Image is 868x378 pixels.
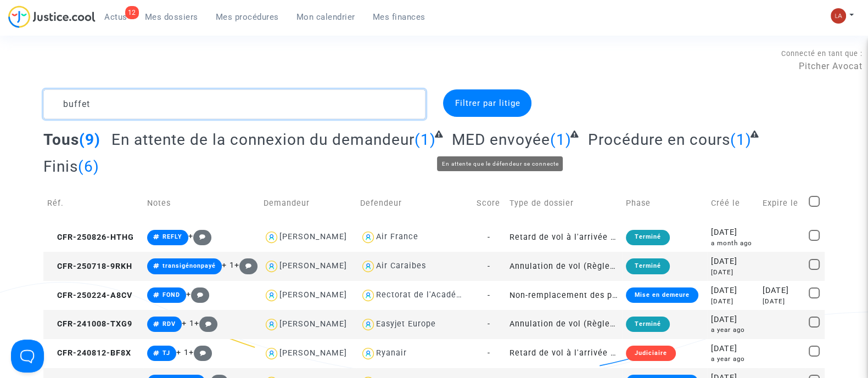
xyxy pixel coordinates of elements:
div: a year ago [711,354,755,364]
span: Mes finances [373,12,425,22]
span: + [188,232,212,241]
td: Defendeur [356,184,473,223]
span: + [186,290,210,299]
span: Mes procédures [216,12,279,22]
span: + [189,348,212,357]
span: (6) [78,157,99,176]
span: (9) [79,131,100,149]
span: MED envoyée [452,131,550,149]
td: Créé le [707,184,759,223]
a: 12Actus [96,9,136,25]
span: - [488,291,490,300]
span: Procédure en cours [588,131,730,149]
div: [DATE] [711,268,755,277]
span: CFR-240812-BF8X [47,348,131,358]
div: Mise en demeure [626,287,698,303]
td: Notes [143,184,260,223]
iframe: Help Scout Beacon - Open [11,340,44,373]
div: Air Caraibes [376,261,426,270]
div: [PERSON_NAME] [279,232,347,241]
span: Tous [43,131,79,149]
div: [DATE] [711,314,755,326]
div: 12 [125,6,139,19]
img: jc-logo.svg [8,5,96,28]
td: Annulation de vol (Règlement CE n°261/2004) [506,310,622,339]
td: Non-remplacement des professeurs/enseignants absents [506,281,622,310]
span: Finis [43,157,78,176]
div: Terminé [626,258,670,274]
div: [DATE] [711,297,755,306]
span: + [234,261,258,270]
div: Terminé [626,317,670,332]
td: Phase [622,184,707,223]
span: + [194,319,218,328]
span: - [488,262,490,271]
div: a month ago [711,239,755,248]
span: transigénonpayé [163,262,216,269]
span: (1) [415,131,436,149]
td: Réf. [43,184,143,223]
a: Mon calendrier [288,9,364,25]
div: [DATE] [711,285,755,297]
img: icon-user.svg [264,229,279,245]
span: - [488,319,490,329]
div: Ryanair [376,348,407,358]
span: (1) [550,131,572,149]
div: Air France [376,232,418,241]
td: Retard de vol à l'arrivée (Règlement CE n°261/2004) [506,223,622,252]
div: [PERSON_NAME] [279,290,347,300]
span: CFR-250224-A8CV [47,291,132,300]
span: Mon calendrier [296,12,355,22]
span: FOND [163,291,180,298]
div: [PERSON_NAME] [279,261,347,270]
span: En attente de la connexion du demandeur [111,131,415,149]
div: Easyjet Europe [376,319,436,329]
img: icon-user.svg [360,287,376,303]
span: CFR-250826-HTHG [47,233,134,242]
span: CFR-250718-9RKH [47,262,132,271]
span: - [488,348,490,358]
img: icon-user.svg [264,287,279,303]
span: + 1 [176,348,189,357]
div: [PERSON_NAME] [279,348,347,358]
span: Filtrer par litige [455,98,520,108]
img: icon-user.svg [264,258,279,274]
td: Expire le [759,184,805,223]
td: Retard de vol à l'arrivée (Règlement CE n°261/2004) [506,339,622,368]
span: Connecté en tant que : [781,49,863,58]
span: CFR-241008-TXG9 [47,319,132,329]
span: (1) [730,131,752,149]
a: Mes finances [364,9,434,25]
img: icon-user.svg [360,346,376,362]
img: icon-user.svg [264,317,279,332]
div: Rectorat de l'Académie d'Orléans-Tours [376,290,538,300]
div: Judiciaire [626,346,676,361]
span: - [488,233,490,242]
div: [DATE] [763,285,801,297]
img: icon-user.svg [360,258,376,274]
div: [DATE] [711,227,755,239]
span: RDV [163,320,176,328]
div: [PERSON_NAME] [279,319,347,329]
td: Annulation de vol (Règlement CE n°261/2004) [506,252,622,281]
div: Terminé [626,230,670,245]
span: Actus [104,12,127,22]
td: Demandeur [260,184,356,223]
span: Mes dossiers [145,12,198,22]
span: + 1 [182,319,194,328]
a: Mes dossiers [136,9,207,25]
img: icon-user.svg [360,317,376,332]
div: [DATE] [711,343,755,355]
span: + 1 [222,261,234,270]
img: icon-user.svg [264,346,279,362]
div: [DATE] [763,297,801,306]
span: REFLY [163,233,182,240]
a: Mes procédures [207,9,288,25]
div: [DATE] [711,256,755,268]
span: TJ [163,349,170,357]
img: icon-user.svg [360,229,376,245]
td: Type de dossier [506,184,622,223]
div: a year ago [711,325,755,335]
td: Score [473,184,506,223]
img: 3f9b7d9779f7b0ffc2b90d026f0682a9 [831,8,846,24]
